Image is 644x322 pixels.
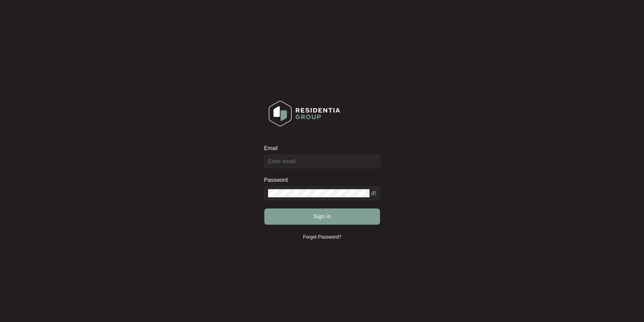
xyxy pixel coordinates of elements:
[268,189,369,197] input: Password
[264,208,380,225] button: Sign in
[303,233,341,240] p: Forgot Password?
[371,191,376,196] span: eye-invisible
[264,96,344,131] img: Login Logo
[264,155,380,168] input: Email
[313,213,331,221] span: Sign in
[264,177,293,183] label: Password
[264,145,282,152] label: Email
